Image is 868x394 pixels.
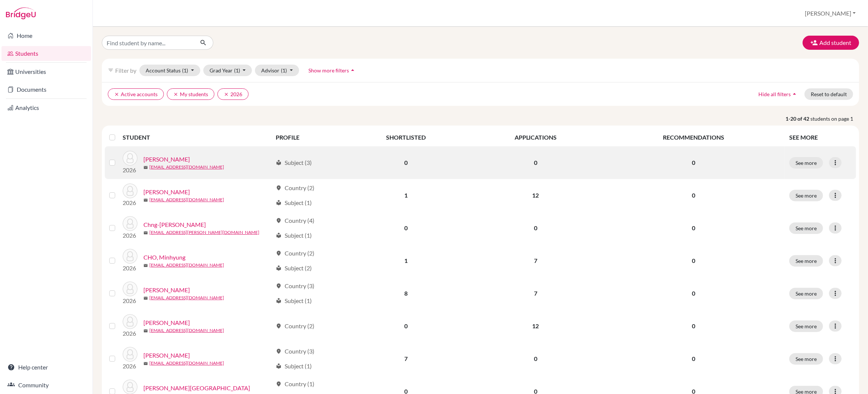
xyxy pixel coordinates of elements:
a: [EMAIL_ADDRESS][DOMAIN_NAME] [149,262,224,268]
th: APPLICATIONS [469,128,602,146]
th: SHORTLISTED [343,128,469,146]
a: [EMAIL_ADDRESS][DOMAIN_NAME] [149,164,224,170]
div: Country (4) [276,216,314,225]
button: See more [789,190,823,201]
img: Chen, Siyu [123,183,137,198]
a: Students [1,46,91,61]
th: SEE MORE [785,128,856,146]
button: Add student [803,36,859,50]
td: 7 [469,244,602,277]
div: Country (3) [276,281,314,290]
p: 0 [607,354,780,363]
td: 0 [469,146,602,179]
div: Country (2) [276,322,314,330]
button: Show more filtersarrow_drop_up [302,65,363,76]
p: 0 [607,224,780,232]
td: 0 [469,342,602,375]
a: [PERSON_NAME] [143,155,190,164]
img: GROVER, Aarit [123,347,137,362]
a: [EMAIL_ADDRESS][DOMAIN_NAME] [149,327,224,334]
img: Bridge-U [6,7,36,19]
a: Help center [1,360,91,375]
div: Subject (1) [276,198,312,207]
a: [EMAIL_ADDRESS][PERSON_NAME][DOMAIN_NAME] [149,229,259,236]
p: 0 [607,256,780,265]
strong: 1-20 of 42 [786,115,810,123]
p: 2026 [123,166,137,175]
img: GOLLAMUDI, Shreyas [123,314,137,329]
img: GOEL, Ishaan [123,281,137,296]
a: [PERSON_NAME] [143,188,190,196]
img: Arush, Kumar [123,151,137,166]
span: mail [143,198,148,202]
span: Show more filters [308,67,349,74]
button: Reset to default [804,88,853,100]
button: See more [789,222,823,234]
a: [PERSON_NAME] [143,318,190,327]
button: Advisor(1) [255,65,299,76]
a: Community [1,378,91,393]
i: clear [173,92,178,97]
td: 8 [343,277,469,310]
button: [PERSON_NAME] [801,6,859,20]
span: location_on [276,185,282,191]
div: Country (2) [276,249,314,258]
img: CHO, Minhyung [123,249,137,264]
span: location_on [276,348,282,354]
span: local_library [276,232,282,238]
p: 2026 [123,264,137,273]
span: Filter by [115,67,136,74]
i: clear [114,92,119,97]
p: 2026 [123,296,137,305]
a: [PERSON_NAME] [143,286,190,294]
th: STUDENT [123,128,271,146]
th: PROFILE [271,128,343,146]
p: 0 [607,289,780,298]
img: Chng-Luchau, Grant [123,216,137,231]
button: clearActive accounts [108,88,164,100]
a: Chng-[PERSON_NAME] [143,220,206,229]
span: (1) [234,67,240,74]
div: Country (3) [276,347,314,356]
span: local_library [276,160,282,166]
button: Hide all filtersarrow_drop_up [752,88,804,100]
td: 0 [343,310,469,342]
a: [PERSON_NAME] [143,351,190,360]
td: 7 [469,277,602,310]
button: See more [789,353,823,365]
span: mail [143,263,148,268]
button: See more [789,288,823,299]
td: 12 [469,310,602,342]
button: See more [789,255,823,267]
input: Find student by name... [102,36,194,50]
span: location_on [276,218,282,224]
i: arrow_drop_up [791,90,798,98]
span: Hide all filters [758,91,791,97]
a: Documents [1,82,91,97]
button: See more [789,320,823,332]
span: local_library [276,363,282,369]
span: location_on [276,283,282,289]
i: filter_list [108,67,114,73]
span: mail [143,361,148,366]
td: 1 [343,179,469,212]
i: arrow_drop_up [349,66,356,74]
a: [EMAIL_ADDRESS][DOMAIN_NAME] [149,196,224,203]
p: 0 [607,322,780,330]
span: local_library [276,298,282,304]
button: See more [789,157,823,169]
div: Country (2) [276,183,314,192]
a: Universities [1,64,91,79]
div: Country (1) [276,380,314,388]
td: 0 [469,212,602,244]
a: [EMAIL_ADDRESS][DOMAIN_NAME] [149,294,224,301]
a: Analytics [1,100,91,115]
i: clear [224,92,229,97]
span: local_library [276,200,282,206]
span: location_on [276,323,282,329]
td: 1 [343,244,469,277]
span: mail [143,231,148,235]
td: 0 [343,212,469,244]
span: mail [143,329,148,333]
div: Subject (1) [276,362,312,371]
